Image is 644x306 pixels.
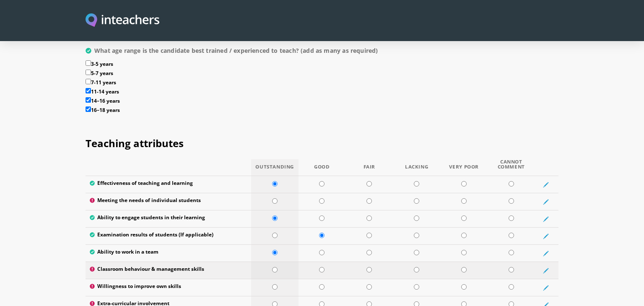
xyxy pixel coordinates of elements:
[86,13,159,28] a: Visit this site's homepage
[86,79,558,88] label: 7-11 years
[90,249,247,257] label: Ability to work in a team
[86,136,184,150] span: Teaching attributes
[86,60,91,66] input: 3-5 years
[488,159,535,176] th: Cannot Comment
[86,106,91,112] input: 16–18 years
[90,266,247,275] label: Classroom behaviour & management skills
[86,88,91,93] input: 11-14 years
[86,88,558,97] label: 11-14 years
[251,159,299,176] th: Outstanding
[90,232,247,240] label: Examination results of students (If applicable)
[86,79,91,84] input: 7-11 years
[86,13,159,28] img: Inteachers
[90,180,247,189] label: Effectiveness of teaching and learning
[86,60,558,70] label: 3-5 years
[86,97,91,103] input: 14–16 years
[86,46,558,61] label: What age range is the candidate best trained / experienced to teach? (add as many as required)
[90,197,247,206] label: Meeting the needs of individual students
[86,106,558,116] label: 16–18 years
[393,159,440,176] th: Lacking
[440,159,488,176] th: Very Poor
[86,97,558,106] label: 14–16 years
[90,283,247,292] label: Willingness to improve own skills
[86,70,91,75] input: 5-7 years
[299,159,346,176] th: Good
[90,215,247,223] label: Ability to engage students in their learning
[86,70,558,79] label: 5-7 years
[345,159,393,176] th: Fair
